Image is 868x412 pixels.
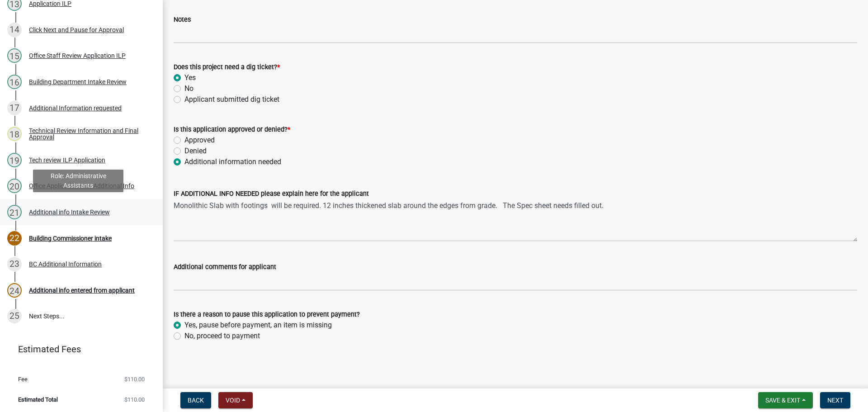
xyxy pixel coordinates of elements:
label: Is this application approved or denied? [174,127,290,133]
div: Tech review ILP Application [29,157,105,163]
div: 19 [7,153,22,167]
div: Role: Administrative Assistants [33,170,123,192]
label: Applicant submitted dig ticket [184,94,279,105]
span: Fee [18,376,28,382]
span: Void [226,397,240,404]
span: $110.00 [124,397,145,403]
label: IF ADDITIONAL INFO NEEDED please explain here for the applicant [174,191,369,197]
div: Additional Information requested [29,105,122,111]
div: 20 [7,179,22,193]
a: Estimated Fees [7,340,148,358]
div: 21 [7,205,22,219]
button: Void [218,392,253,408]
label: No [184,83,193,94]
div: 18 [7,127,22,141]
div: Office Staff Review Application ILP [29,52,126,59]
div: Additional info Intake Review [29,209,110,215]
div: 15 [7,48,22,63]
div: 25 [7,309,22,323]
div: BC Additional Information [29,261,102,267]
button: Save & Exit [758,392,813,408]
div: 17 [7,101,22,115]
span: Estimated Total [18,397,58,403]
div: Building Commissioner intake [29,235,112,242]
label: Approved [184,135,215,146]
div: 16 [7,75,22,89]
div: Building Department Intake Review [29,79,127,85]
span: Save & Exit [765,397,800,404]
div: 14 [7,23,22,37]
div: Technical Review Information and Final Approval [29,128,148,140]
div: Application ILP [29,0,71,7]
label: Yes [184,72,196,83]
div: Additional info entered from applicant [29,287,135,294]
span: $110.00 [124,376,145,382]
label: Denied [184,146,207,156]
button: Back [180,392,211,408]
span: Next [827,397,843,404]
button: Next [820,392,850,408]
label: Yes, pause before payment, an item is missing [184,320,332,331]
label: Notes [174,17,191,23]
div: 22 [7,231,22,246]
div: 23 [7,257,22,271]
div: Click Next and Pause for Approval [29,27,124,33]
div: Office Application with Additional Info [29,183,134,189]
label: No, proceed to payment [184,331,260,341]
span: Back [188,397,204,404]
label: Does this project need a dig ticket? [174,64,280,71]
label: Additional comments for applicant [174,264,276,270]
label: Additional information needed [184,156,281,167]
label: Is there a reason to pause this application to prevent payment? [174,312,360,318]
div: 24 [7,283,22,298]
